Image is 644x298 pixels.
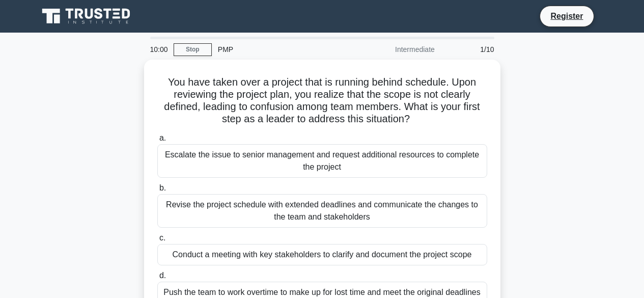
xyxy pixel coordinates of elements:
h5: You have taken over a project that is running behind schedule. Upon reviewing the project plan, y... [156,76,488,126]
div: 10:00 [144,39,174,60]
span: c. [159,233,165,242]
div: Conduct a meeting with key stakeholders to clarify and document the project scope [157,244,487,265]
div: Revise the project schedule with extended deadlines and communicate the changes to the team and s... [157,194,487,228]
div: 1/10 [441,39,500,60]
span: a. [159,133,166,142]
span: b. [159,183,166,192]
div: PMP [212,39,352,60]
span: d. [159,271,166,280]
div: Intermediate [352,39,441,60]
div: Escalate the issue to senior management and request additional resources to complete the project [157,144,487,178]
a: Register [544,10,589,22]
a: Stop [174,43,212,56]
